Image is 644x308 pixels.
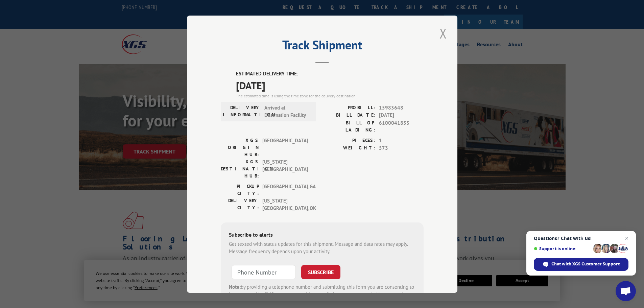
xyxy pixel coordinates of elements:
span: Questions? Chat with us! [534,236,628,241]
span: 1 [379,137,424,144]
span: 573 [379,144,424,152]
label: PIECES: [322,137,376,144]
span: [DATE] [379,112,424,119]
span: [US_STATE][GEOGRAPHIC_DATA] , OK [262,197,308,212]
label: ESTIMATED DELIVERY TIME: [236,70,424,78]
label: PROBILL: [322,104,376,112]
label: DELIVERY INFORMATION: [223,104,261,119]
h2: Track Shipment [221,40,424,53]
label: XGS ORIGIN HUB: [221,137,259,158]
div: Subscribe to alerts [229,230,415,240]
span: 15983648 [379,104,424,112]
a: Open chat [616,281,636,301]
span: Arrived at Destination Facility [264,104,310,119]
div: The estimated time is using the time zone for the delivery destination. [236,93,424,99]
div: by providing a telephone number and submitting this form you are consenting to be contacted by SM... [229,283,415,306]
span: Support is online [534,246,591,251]
strong: Note: [229,283,241,290]
div: Get texted with status updates for this shipment. Message and data rates may apply. Message frequ... [229,240,415,255]
span: [US_STATE][GEOGRAPHIC_DATA] [262,158,308,179]
label: DELIVERY CITY: [221,197,259,212]
input: Phone Number [232,265,296,279]
label: BILL DATE: [322,112,376,119]
span: [GEOGRAPHIC_DATA] [262,137,308,158]
label: PICKUP CITY: [221,183,259,197]
span: Chat with XGS Customer Support [551,261,620,267]
label: BILL OF LADING: [322,119,376,133]
span: [GEOGRAPHIC_DATA] , GA [262,183,308,197]
span: 6100041853 [379,119,424,133]
span: Chat with XGS Customer Support [534,258,628,271]
button: SUBSCRIBE [301,265,340,279]
button: Close modal [437,24,449,43]
span: [DATE] [236,77,424,93]
label: WEIGHT: [322,144,376,152]
label: XGS DESTINATION HUB: [221,158,259,179]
